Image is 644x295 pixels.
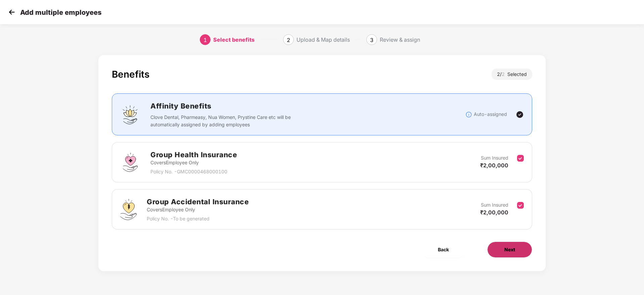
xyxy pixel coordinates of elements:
[213,34,255,45] div: Select benefits
[421,242,466,258] button: Back
[7,7,17,17] img: svg+xml;base64,PHN2ZyB4bWxucz0iaHR0cDovL3d3dy53My5vcmcvMjAwMC9zdmciIHdpZHRoPSIzMCIgaGVpZ2h0PSIzMC...
[370,37,373,43] span: 3
[438,246,449,253] span: Back
[380,34,420,45] div: Review & assign
[481,154,508,162] p: Sum Insured
[480,162,508,169] span: ₹2,00,000
[480,209,508,216] span: ₹2,00,000
[112,69,149,80] div: Benefits
[147,206,249,213] p: Covers Employee Only
[120,104,140,125] img: svg+xml;base64,PHN2ZyBpZD0iQWZmaW5pdHlfQmVuZWZpdHMiIGRhdGEtbmFtZT0iQWZmaW5pdHkgQmVuZWZpdHMiIHhtbG...
[465,111,472,118] img: svg+xml;base64,PHN2ZyBpZD0iSW5mb18tXzMyeDMyIiBkYXRhLW5hbWU9IkluZm8gLSAzMngzMiIgeG1sbnM9Imh0dHA6Ly...
[296,34,350,45] div: Upload & Map details
[287,37,290,43] span: 2
[120,199,137,220] img: svg+xml;base64,PHN2ZyB4bWxucz0iaHR0cDovL3d3dy53My5vcmcvMjAwMC9zdmciIHdpZHRoPSI0OS4zMjEiIGhlaWdodD...
[120,152,140,172] img: svg+xml;base64,PHN2ZyBpZD0iR3JvdXBfSGVhbHRoX0luc3VyYW5jZSIgZGF0YS1uYW1lPSJHcm91cCBIZWFsdGggSW5zdX...
[150,168,237,175] p: Policy No. - GMC0000468000100
[487,242,532,258] button: Next
[474,111,507,118] p: Auto-assigned
[502,71,507,77] span: 2
[504,246,515,253] span: Next
[150,149,237,160] h2: Group Health Insurance
[150,159,237,166] p: Covers Employee Only
[147,196,249,207] h2: Group Accidental Insurance
[516,111,524,119] img: svg+xml;base64,PHN2ZyBpZD0iVGljay0yNHgyNCIgeG1sbnM9Imh0dHA6Ly93d3cudzMub3JnLzIwMDAvc3ZnIiB3aWR0aD...
[150,100,392,112] h2: Affinity Benefits
[203,37,207,43] span: 1
[147,215,249,222] p: Policy No. - To be generated
[492,69,532,80] div: 2 / Selected
[150,114,295,128] p: Clove Dental, Pharmeasy, Nua Women, Prystine Care etc will be automatically assigned by adding em...
[481,201,508,209] p: Sum Insured
[20,8,101,16] p: Add multiple employees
